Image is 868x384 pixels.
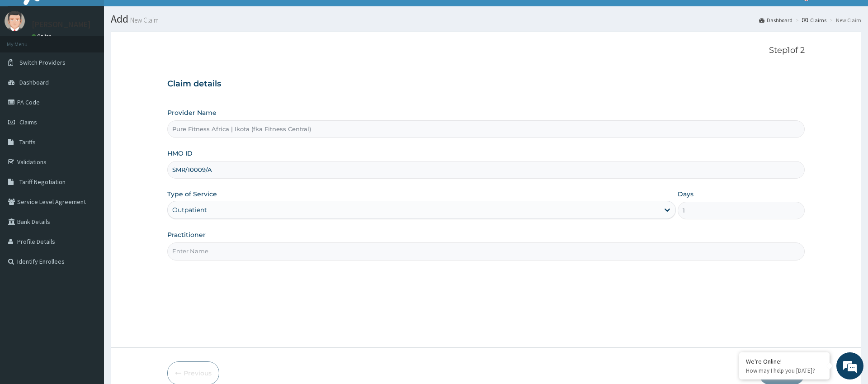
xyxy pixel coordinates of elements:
input: Enter Name [167,242,804,260]
h1: Add [111,13,861,25]
li: New Claim [827,16,861,24]
span: Claims [19,118,37,126]
span: Tariffs [19,138,36,146]
a: Dashboard [759,16,793,24]
label: Type of Service [167,190,217,199]
div: Chat with us now [47,51,152,62]
a: Claims [802,16,826,24]
span: Tariff Negotiation [19,178,66,186]
p: How may I help you today? [746,367,823,375]
p: Step 1 of 2 [167,46,804,56]
label: HMO ID [167,149,193,158]
a: Online [32,33,53,39]
span: Switch Providers [19,58,66,66]
span: We're online! [52,114,125,205]
small: New Claim [128,17,159,24]
label: Practitioner [167,230,206,239]
label: Provider Name [167,108,217,117]
label: Days [678,190,693,199]
input: Enter HMO ID [167,161,804,179]
div: We're Online! [746,357,823,365]
img: d_794563401_company_1708531726252_794563401 [17,45,37,68]
p: [PERSON_NAME] [32,20,91,28]
span: Dashboard [19,78,49,86]
div: Minimize live chat window [148,5,170,26]
img: User Image [5,11,25,31]
textarea: Type your message and hit 'Enter' [5,247,172,279]
h3: Claim details [167,79,804,89]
